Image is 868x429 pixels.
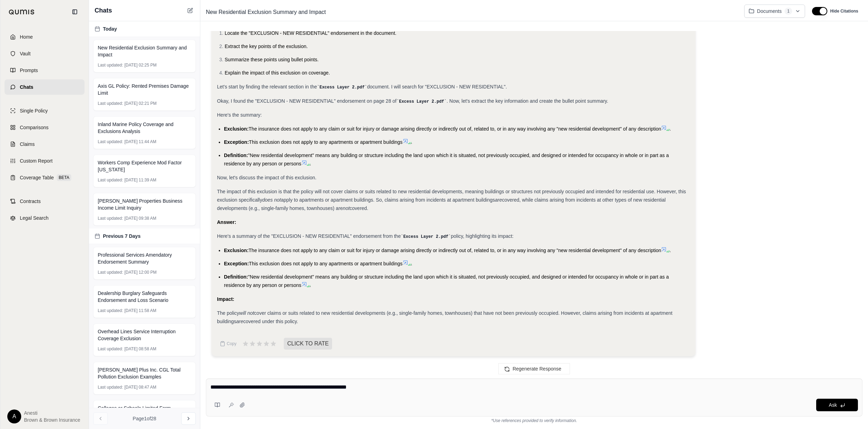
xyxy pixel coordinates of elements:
[411,261,412,266] span: .
[513,366,561,372] span: Regenerate Response
[317,85,367,90] code: Excess Layer 2.pdf
[20,174,54,181] span: Coverage Table
[98,346,123,352] span: Last updated:
[227,341,236,346] span: Copy
[225,44,308,49] span: Extract the key points of the exclusion.
[225,30,396,36] span: Locate the "EXCLUSION - NEW RESIDENTIAL" endorsement in the document.
[124,177,156,183] span: [DATE] 11:39 AM
[224,153,669,166] span: "New residential development" means any building or structure including the land upon which it is...
[217,189,686,203] span: The impact of this exclusion is that the policy will not cover claims or suits related to new res...
[98,62,123,68] span: Last updated:
[224,261,249,266] span: Exception:
[262,197,281,203] em: does not
[284,338,332,350] span: CLICK TO RATE
[98,177,123,183] span: Last updated:
[57,174,71,181] span: BETA
[367,84,507,89] span: document. I will search for "EXCLUSION - NEW RESIDENTIAL".
[225,57,319,62] span: Summarize these points using bullet points.
[5,79,85,95] a: Chats
[217,310,239,316] span: The policy
[816,399,858,411] button: Ask
[249,261,403,266] span: This exclusion does not apply to any apartments or apartment buildings
[224,139,249,145] span: Exception:
[224,126,249,132] span: Exclusion:
[217,112,262,118] span: Here's the summary:
[203,7,329,18] span: New Residential Exclusion Summary and Impact
[744,5,805,18] button: Documents1
[217,310,673,324] span: cover claims or suits related to new residential developments (e.g., single-family homes, townhou...
[224,274,669,288] span: "New residential development" means any building or structure including the land upon which it is...
[498,363,570,374] button: Regenerate Response
[7,409,21,423] div: A
[98,290,191,304] span: Dealership Burglary Safeguards Endorsement and Loss Scenario
[757,8,782,15] span: Documents
[217,233,401,239] span: Here's a summary of the "EXCLUSION - NEW RESIDENTIAL" endorsement from the
[225,70,330,76] span: Explain the impact of this exclusion on coverage.
[829,402,837,408] span: Ask
[98,308,123,313] span: Last updated:
[224,153,248,158] span: Definition:
[669,126,671,132] span: .
[281,197,495,203] span: apply to apartments or apartment buildings. So, claims arising from incidents at apartment buildings
[20,124,48,131] span: Comparisons
[249,126,661,132] span: The insurance does not apply to any claim or suit for injury or damage arising directly or indire...
[24,416,80,423] span: Brown & Brown Insurance
[98,83,191,96] span: Axis GL Policy: Rented Premises Damage Limit
[447,98,608,104] span: . Now, let's extract the key information and create the bullet point summary.
[98,121,191,135] span: Inland Marine Policy Coverage and Exclusions Analysis
[98,328,191,342] span: Overhead Lines Service Interruption Coverage Exclusion
[343,205,349,211] em: not
[785,8,793,15] span: 1
[98,159,191,173] span: Workers Comp Experience Mod Factor [US_STATE]
[20,141,35,148] span: Claims
[124,384,156,390] span: [DATE] 08:47 AM
[124,62,156,68] span: [DATE] 02:25 PM
[133,415,156,422] span: Page 1 of 28
[411,139,412,145] span: .
[239,310,254,316] em: will not
[124,308,156,313] span: [DATE] 11:58 AM
[5,63,85,78] a: Prompts
[24,409,80,416] span: Anesti
[98,384,123,390] span: Last updated:
[495,197,502,203] em: are
[310,161,311,166] span: .
[249,139,403,145] span: This exclusion does not apply to any apartments or apartment buildings
[20,214,49,221] span: Legal Search
[236,319,243,324] em: are
[217,175,316,180] span: Now, let's discuss the impact of this exclusion.
[830,8,858,14] span: Hide Citations
[98,216,123,221] span: Last updated:
[124,139,156,145] span: [DATE] 11:44 AM
[5,103,85,118] a: Single Policy
[217,219,236,225] strong: Answer:
[5,29,85,45] a: Home
[5,46,85,61] a: Vault
[349,205,368,211] span: covered.
[124,216,156,221] span: [DATE] 09:38 AM
[396,99,447,104] code: Excess Layer 2.pdf
[69,6,80,17] button: Collapse sidebar
[124,101,156,106] span: [DATE] 02:21 PM
[98,197,191,211] span: [PERSON_NAME] Properties Business Income Limit Inquiry
[124,346,156,352] span: [DATE] 08:58 AM
[20,157,53,164] span: Custom Report
[217,296,234,302] strong: Impact:
[5,194,85,209] a: Contracts
[98,101,123,106] span: Last updated:
[401,234,451,239] code: Excess Layer 2.pdf
[20,198,41,205] span: Contracts
[9,9,35,15] img: Qumis Logo
[224,274,248,280] span: Definition:
[20,67,38,74] span: Prompts
[186,6,194,15] button: New Chat
[20,33,33,40] span: Home
[98,405,191,419] span: Colleges or Schools Limited Form Endorsement Summary
[203,7,739,18] div: Edit Title
[20,107,48,114] span: Single Policy
[5,153,85,169] a: Custom Report
[310,282,311,288] span: .
[20,84,33,91] span: Chats
[20,50,31,57] span: Vault
[5,210,85,226] a: Legal Search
